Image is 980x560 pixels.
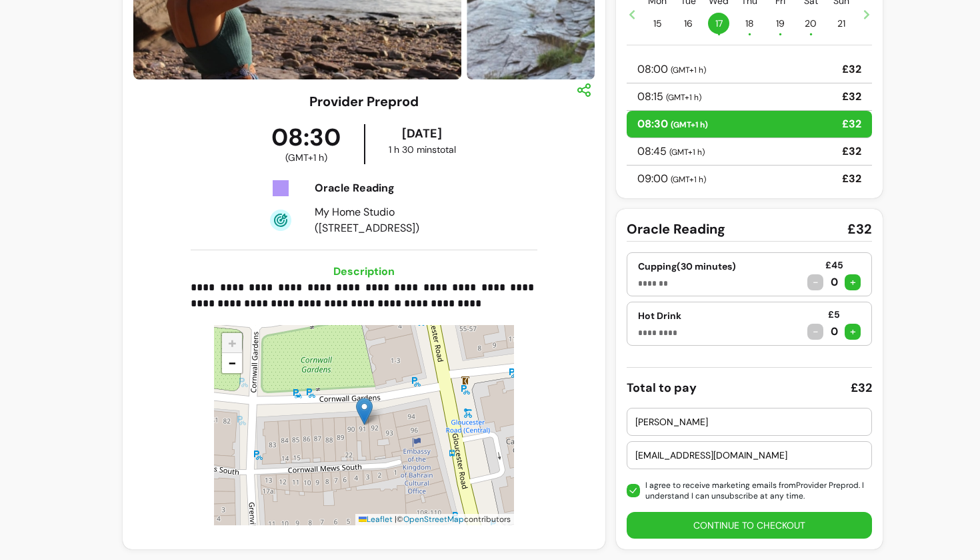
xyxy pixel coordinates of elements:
[842,171,861,187] p: £32
[666,92,701,103] span: ( GMT+1 h )
[638,260,738,273] p: Cupping (30 minutes)
[228,333,237,352] span: +
[809,27,813,41] span: •
[842,89,861,105] p: £32
[671,119,708,130] span: ( GMT+1 h )
[635,415,863,429] input: Enter your first name
[647,13,668,34] span: 15
[845,274,861,290] div: +
[637,116,708,132] p: 08:30
[309,92,419,111] h3: Provider Preprod
[779,27,782,41] span: •
[669,147,705,158] span: ( GMT+1 h )
[637,61,706,77] p: 08:00
[627,220,725,238] span: Oracle Reading
[845,324,861,340] div: +
[638,309,681,322] p: Hot Drink
[671,65,706,75] span: ( GMT+1 h )
[807,274,823,290] div: -
[637,144,705,160] p: 08:45
[222,353,242,373] a: Zoom out
[395,514,397,525] span: |
[249,124,364,164] div: 08:30
[800,13,821,34] span: 20
[842,61,861,77] p: £32
[222,333,242,353] a: Zoom in
[829,324,839,340] span: 0
[748,27,751,41] span: •
[717,27,721,41] span: •
[847,220,872,238] span: £32
[828,308,840,321] p: £5
[842,144,861,160] p: £32
[355,514,514,525] div: © contributors
[739,13,760,34] span: 18
[627,512,872,539] button: Continue to checkout
[368,143,477,156] div: 1 h 30 mins total
[315,180,476,196] div: Oracle Reading
[851,378,872,397] div: £32
[315,204,476,236] div: My Home Studio ([STREET_ADDRESS])
[708,13,729,34] span: 17
[403,514,464,525] a: OpenStreetMap
[807,324,823,340] div: -
[270,178,291,199] img: Tickets Icon
[637,89,701,105] p: 08:15
[368,124,477,143] div: [DATE]
[769,13,791,34] span: 19
[191,264,537,280] h3: Description
[829,274,839,290] span: 0
[637,171,706,187] p: 09:00
[285,151,327,164] span: ( GMT+1 h )
[635,449,863,462] input: Enter your email address
[842,116,861,132] p: £32
[671,174,706,185] span: ( GMT+1 h )
[677,13,699,34] span: 16
[228,353,237,372] span: −
[359,514,393,525] a: Leaflet
[356,398,373,425] img: Provider Preprod
[627,378,697,397] div: Total to pay
[825,258,843,272] p: £45
[831,13,852,34] span: 21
